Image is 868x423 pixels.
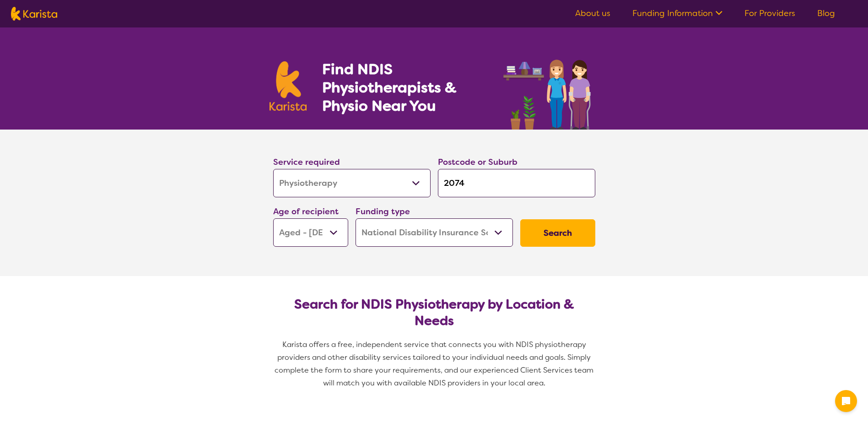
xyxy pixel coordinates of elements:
[280,296,588,329] h2: Search for NDIS Physiotherapy by Location & Needs
[520,219,595,247] button: Search
[632,8,722,19] a: Funding Information
[575,8,610,19] a: About us
[356,206,410,217] label: Funding type
[438,169,595,197] input: Type
[270,338,599,390] p: Karista offers a free, independent service that connects you with NDIS physiotherapy providers an...
[501,49,598,130] img: physiotherapy
[270,61,307,111] img: Karista logo
[273,206,339,217] label: Age of recipient
[438,157,518,168] label: Postcode or Suburb
[273,157,340,168] label: Service required
[11,7,57,21] img: Karista logo
[322,60,491,115] h1: Find NDIS Physiotherapists & Physio Near You
[817,8,835,19] a: Blog
[744,8,795,19] a: For Providers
